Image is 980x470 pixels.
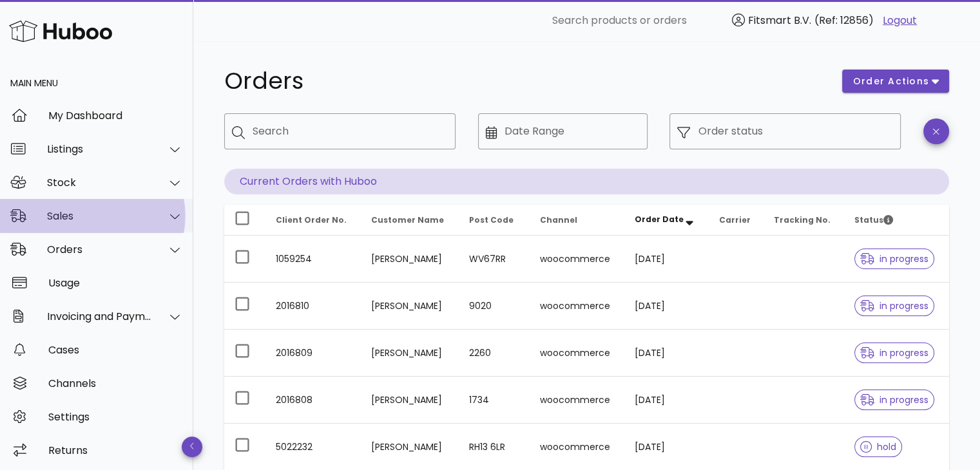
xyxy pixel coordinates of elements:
[459,205,530,236] th: Post Code
[48,277,183,289] div: Usage
[842,70,949,93] button: order actions
[361,377,458,424] td: [PERSON_NAME]
[529,283,624,330] td: woocommerce
[47,243,152,256] div: Orders
[459,330,530,377] td: 2260
[748,13,811,28] span: Fitsmart B.V.
[860,395,928,404] span: in progress
[459,377,530,424] td: 1734
[529,205,624,236] th: Channel
[459,283,530,330] td: 9020
[265,283,361,330] td: 2016810
[529,236,624,283] td: woocommerce
[224,169,949,194] p: Current Orders with Huboo
[371,214,444,225] span: Customer Name
[265,330,361,377] td: 2016809
[361,283,458,330] td: [PERSON_NAME]
[48,411,183,423] div: Settings
[774,214,831,225] span: Tracking No.
[852,75,930,88] span: order actions
[529,330,624,377] td: woocommerce
[47,176,152,189] div: Stock
[361,236,458,283] td: [PERSON_NAME]
[48,444,183,456] div: Returns
[265,377,361,424] td: 2016808
[469,214,514,225] span: Post Code
[854,214,893,225] span: Status
[265,236,361,283] td: 1059254
[624,377,709,424] td: [DATE]
[47,210,152,222] div: Sales
[764,205,844,236] th: Tracking No.
[48,344,183,356] div: Cases
[860,348,928,357] span: in progress
[529,377,624,424] td: woocommerce
[48,109,183,122] div: My Dashboard
[48,377,183,390] div: Channels
[844,205,949,236] th: Status
[709,205,764,236] th: Carrier
[539,214,577,225] span: Channel
[624,283,709,330] td: [DATE]
[9,17,112,45] img: Huboo Logo
[624,236,709,283] td: [DATE]
[265,205,361,236] th: Client Order No.
[459,236,530,283] td: WV67RR
[276,214,347,225] span: Client Order No.
[860,301,928,310] span: in progress
[47,143,152,155] div: Listings
[361,205,458,236] th: Customer Name
[361,330,458,377] td: [PERSON_NAME]
[635,214,684,225] span: Order Date
[624,330,709,377] td: [DATE]
[719,214,751,225] span: Carrier
[624,205,709,236] th: Order Date: Sorted descending. Activate to remove sorting.
[860,442,896,451] span: hold
[860,254,928,263] span: in progress
[224,70,827,93] h1: Orders
[47,310,152,323] div: Invoicing and Payments
[883,13,917,28] a: Logout
[814,13,874,28] span: (Ref: 12856)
